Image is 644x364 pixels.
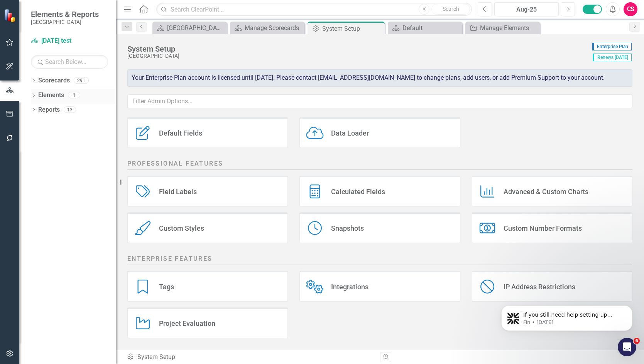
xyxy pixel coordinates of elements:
[38,106,60,114] a: Reports
[504,224,582,233] div: Custom Number Formats
[4,9,17,22] img: ClearPoint Strategy
[480,23,538,33] div: Manage Elements
[322,24,383,34] div: System Setup
[31,10,99,19] span: Elements & Reports
[490,289,644,343] iframe: Intercom notifications message
[402,23,460,33] div: Default
[154,23,225,33] a: [GEOGRAPHIC_DATA]
[159,319,215,328] div: Project Evaluation
[159,129,202,138] div: Default Fields
[127,69,632,87] div: Your Enterprise Plan account is licensed until [DATE]. Please contact [EMAIL_ADDRESS][DOMAIN_NAME...
[232,23,303,33] a: Manage Scorecards
[504,282,575,291] div: IP Address Restrictions
[497,5,556,14] div: Aug-25
[504,187,588,196] div: Advanced & Custom Charts
[431,4,470,15] button: Search
[127,159,632,170] h2: Professional Features
[159,282,174,291] div: Tags
[31,55,108,69] input: Search Below...
[624,2,637,16] button: CS
[38,76,70,85] a: Scorecards
[443,6,459,12] span: Search
[593,54,632,61] span: Renews [DATE]
[390,23,460,33] a: Default
[331,224,364,233] div: Snapshots
[618,338,636,356] iframe: Intercom live chat
[156,3,472,16] input: Search ClearPoint...
[34,22,130,67] span: If you still need help setting up reminders for specific owners or initiatives, I’m here to assis...
[127,353,374,362] div: System Setup
[467,23,538,33] a: Manage Elements
[331,282,368,291] div: Integrations
[245,23,303,33] div: Manage Scorecards
[127,53,588,59] div: [GEOGRAPHIC_DATA]
[127,94,632,109] input: Filter Admin Options...
[167,23,225,33] div: [GEOGRAPHIC_DATA]
[34,30,133,37] p: Message from Fin, sent 2d ago
[68,92,80,99] div: 1
[159,224,204,233] div: Custom Styles
[331,129,369,138] div: Data Loader
[38,91,64,100] a: Elements
[64,106,76,113] div: 13
[494,2,559,16] button: Aug-25
[634,338,640,344] span: 6
[31,37,108,45] a: [DATE] test
[159,187,197,196] div: Field Labels
[592,43,632,50] span: Enterprise Plan
[127,255,632,265] h2: Enterprise Features
[331,187,385,196] div: Calculated Fields
[127,45,588,53] div: System Setup
[74,77,89,84] div: 291
[31,19,99,25] small: [GEOGRAPHIC_DATA]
